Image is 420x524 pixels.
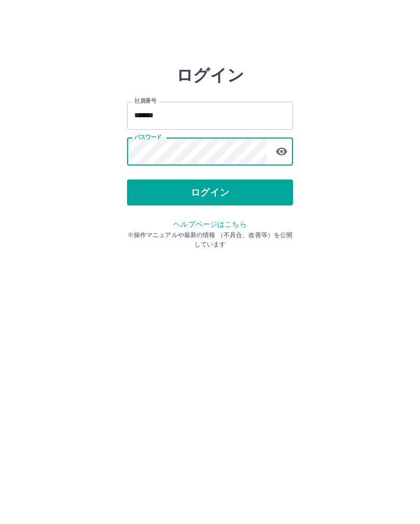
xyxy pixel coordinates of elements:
[134,133,162,141] label: パスワード
[127,230,293,249] p: ※操作マニュアルや最新の情報 （不具合、改善等）を公開しています
[127,180,293,205] button: ログイン
[173,220,246,228] a: ヘルプページはこちら
[176,65,244,85] h2: ログイン
[134,97,156,105] label: 社員番号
